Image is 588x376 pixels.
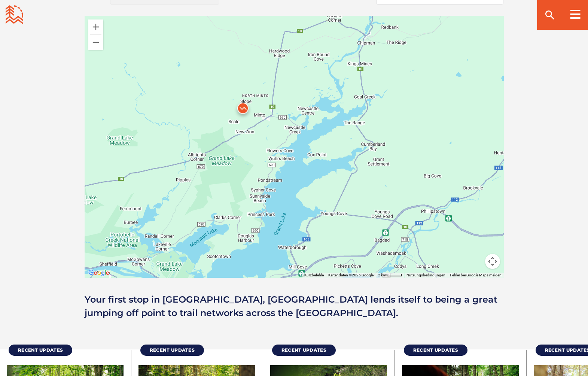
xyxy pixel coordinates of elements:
[304,273,324,278] button: Kurzbefehle
[485,254,500,269] button: Kamerasteuerung für die Karte
[328,273,374,277] span: Kartendaten ©2025 Google
[150,347,195,353] span: Recent Updates
[88,19,103,34] button: Vergrößern
[86,268,111,278] a: Dieses Gebiet in Google Maps öffnen (in neuem Fenster)
[450,273,502,277] a: Fehler bei Google Maps melden
[376,273,404,278] button: Skalierung der Karte: 2 km pro 38 Pixel
[413,347,458,353] span: Recent Updates
[378,273,386,277] span: 2 km
[281,347,326,353] span: Recent Updates
[140,345,204,356] a: Recent Updates
[406,273,445,277] a: Nutzungsbedingungen (wird in neuem Tab geöffnet)
[86,268,111,278] img: Google
[18,347,63,353] span: Recent Updates
[88,35,103,50] button: Verkleinern
[9,345,72,356] a: Recent Updates
[85,293,504,320] p: Your first stop in [GEOGRAPHIC_DATA], [GEOGRAPHIC_DATA] lends itself to being a great jumping off...
[272,345,336,356] a: Recent Updates
[404,345,467,356] a: Recent Updates
[544,9,556,21] ion-icon: search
